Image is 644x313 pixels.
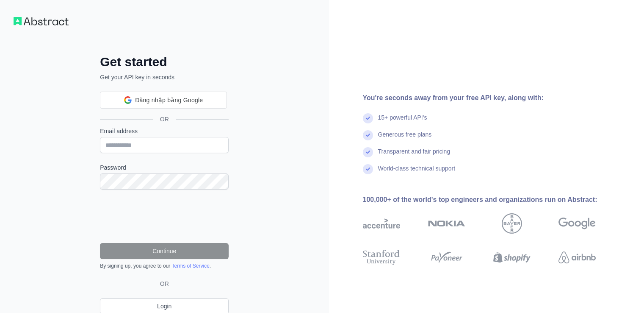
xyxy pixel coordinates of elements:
img: check mark [363,113,373,123]
span: OR [153,115,176,123]
div: Đăng nhập bằng Google [100,92,227,109]
div: World-class technical support [378,164,456,181]
button: Continue [100,243,229,259]
img: check mark [363,164,373,174]
div: You're seconds away from your free API key, along with: [363,93,623,103]
span: OR [157,279,172,288]
img: airbnb [558,248,596,267]
img: nokia [428,213,465,234]
div: Generous free plans [378,130,432,147]
h2: Get started [100,54,229,70]
img: Workflow [14,17,69,25]
img: check mark [363,147,373,157]
div: 15+ powerful API's [378,113,427,130]
div: 100,000+ of the world's top engineers and organizations run on Abstract: [363,195,623,205]
div: By signing up, you agree to our . [100,263,229,269]
img: payoneer [428,248,465,267]
img: bayer [502,213,522,234]
img: check mark [363,130,373,140]
a: Terms of Service [171,263,209,269]
iframe: reCAPTCHA [100,200,229,233]
img: stanford university [363,248,400,267]
span: Đăng nhập bằng Google [135,96,203,105]
label: Email address [100,127,229,135]
div: Transparent and fair pricing [378,147,451,164]
label: Password [100,163,229,172]
img: accenture [363,213,400,234]
img: shopify [493,248,531,267]
p: Get your API key in seconds [100,73,229,81]
img: google [558,213,596,234]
